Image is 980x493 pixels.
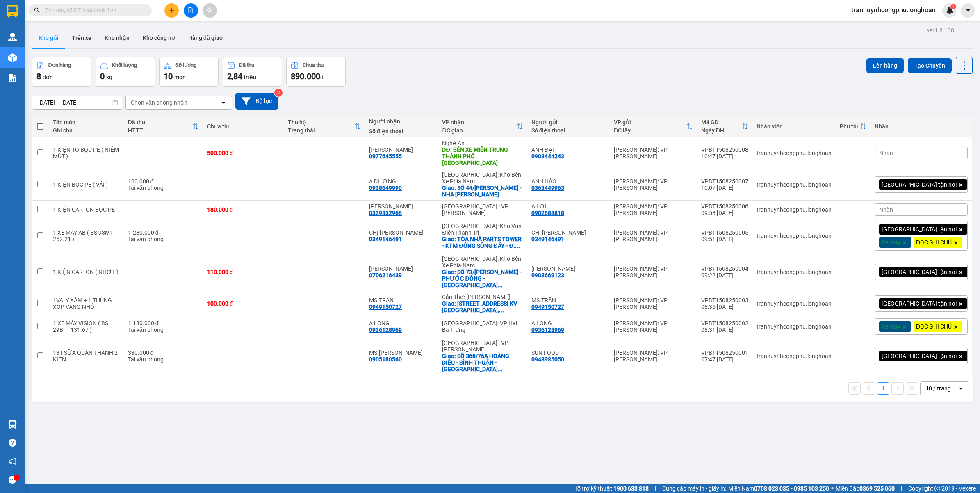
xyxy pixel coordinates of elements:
[701,146,748,153] div: VPBT1508250008
[8,33,17,41] img: warehouse-icon
[442,236,523,249] div: Giao: TÒA NHÀ PARTS TOWER - KTM ĐÔNG SÔNG ĐÁY - Đ.LÊ HOÀN - PHỦ LÝ - HÀ NAM
[32,28,65,48] button: Kho gửi
[882,352,957,360] span: [GEOGRAPHIC_DATA] tận nơi
[8,420,17,429] img: warehouse-icon
[174,74,186,80] span: món
[369,326,402,333] div: 0936128969
[916,239,952,246] span: ĐỌC GHI CHÚ
[614,127,686,134] div: ĐC lấy
[531,326,564,333] div: 0936128969
[531,127,606,134] div: Số điện thoại
[836,116,871,137] th: Toggle SortBy
[925,384,951,393] div: 10 / trang
[164,3,179,18] button: plus
[9,457,16,465] span: notification
[369,153,402,160] div: 0977645555
[53,229,120,242] div: 1 XE MÁY AB ( BS 93M1 - 252.21 )
[701,236,748,242] div: 09:51 [DATE]
[831,487,834,490] span: ⚪️
[235,93,278,110] button: Bộ lọc
[757,206,832,213] div: tranhuynhcongphu.longhoan
[286,57,346,87] button: Chưa thu890.000đ
[369,229,434,236] div: CHỊ NGỌC ANH
[614,146,693,160] div: [PERSON_NAME]: VP [PERSON_NAME]
[701,210,748,216] div: 09:58 [DATE]
[288,127,354,134] div: Trạng thái
[757,123,832,130] div: Nhân viên
[9,476,16,484] span: message
[442,353,523,372] div: Giao: SỐ 368/76A HOÀNG DIỆU - BÌNH THUẬN - HẢI CHÂU - ĐÀ NẴNG
[100,71,105,81] span: 0
[369,178,434,185] div: A DƯƠNG
[701,356,748,363] div: 07:47 [DATE]
[128,178,199,185] div: 100.000 đ
[757,150,832,156] div: tranhuynhcongphu.longhoan
[207,206,280,213] div: 180.000 đ
[901,484,902,493] span: |
[106,74,112,80] span: kg
[531,304,564,310] div: 0949150727
[244,74,256,80] span: triệu
[112,62,137,68] div: Khối lượng
[53,297,120,310] div: 1VALY XÁM + 1 THÙNG XỐP VÀNG NHỎ
[927,26,954,35] div: ver 1.8.138
[961,3,975,18] button: caret-down
[124,116,203,137] th: Toggle SortBy
[882,226,957,233] span: [GEOGRAPHIC_DATA] tận nơi
[531,146,606,153] div: ANH ĐẠT
[697,116,752,137] th: Toggle SortBy
[442,300,523,313] div: Giao: Số 194A đường Tô Vĩnh Diện, tổ 7 KV Bình Thường B, Phường Long Tuyền, Tỉnh Cần Thơ
[369,146,434,153] div: NGUYỄN TRUNG KIÊN
[369,272,402,278] div: 0706216439
[227,71,242,81] span: 2,84
[207,123,280,130] div: Chưa thu
[614,265,693,278] div: [PERSON_NAME]: VP [PERSON_NAME]
[53,320,120,333] div: 1 XE MÁY VISION ( BS 29BF - 131.67 )
[7,5,18,18] img: logo-vxr
[48,62,71,68] div: Đơn hàng
[531,178,606,185] div: ANH HÀO
[53,269,120,275] div: 1 KIỆN CARTON ( NHỚT )
[877,382,889,395] button: 1
[531,203,606,210] div: A LỢI
[442,203,523,216] div: [GEOGRAPHIC_DATA] : VP [PERSON_NAME]
[184,3,198,18] button: file-add
[438,116,527,137] th: Toggle SortBy
[442,127,516,134] div: ĐC giao
[908,58,952,73] button: Tạo Chuyến
[128,349,199,356] div: 330.000 đ
[369,118,434,125] div: Người nhận
[182,28,229,48] button: Hàng đã giao
[757,300,832,307] div: tranhuynhcongphu.longhoan
[701,203,748,210] div: VPBT1508250006
[369,349,434,356] div: MS.VŨ KIM THU
[369,265,434,272] div: HÀ QUANG
[701,265,748,272] div: VPBT1508250004
[754,485,829,492] strong: 0708 023 035 - 0935 103 250
[45,6,142,15] input: Tìm tên, số ĐT hoặc mã đơn
[531,297,606,304] div: MS.TRÂN
[159,57,219,87] button: Số lượng10món
[442,185,523,198] div: Giao: SỐ 44/LÊ THANH TÔN - NHA TRANG - KHÁNH HÒA
[128,229,199,236] div: 1.280.000 đ
[442,269,523,288] div: Giao: SỐ 73/PHAN HUY ÍCH - PHƯỚC ĐỒNG - NHA TRANG - KHÁNH HÒA
[128,356,199,363] div: Tại văn phòng
[442,119,516,126] div: VP nhận
[515,242,520,249] span: ...
[866,58,904,73] button: Lên hàng
[728,484,829,493] span: Miền Nam
[188,7,194,13] span: file-add
[614,229,693,242] div: [PERSON_NAME]: VP [PERSON_NAME]
[288,119,354,126] div: Thu hộ
[442,146,523,166] div: DĐ: BẾN XE MIỀN TRUNG THÀNH PHỐ VINH
[757,353,832,359] div: tranhuynhcongphu.longhoan
[701,119,742,126] div: Mã GD
[128,119,192,126] div: Đã thu
[701,326,748,333] div: 08:31 [DATE]
[614,203,693,216] div: [PERSON_NAME]: VP [PERSON_NAME]
[498,366,503,372] span: ...
[128,320,199,326] div: 1.130.000 đ
[531,356,564,363] div: 0943985050
[53,146,120,160] div: 1 KIỆN TO BỌC PE ( NIỆM MÚT )
[531,320,606,326] div: A LONG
